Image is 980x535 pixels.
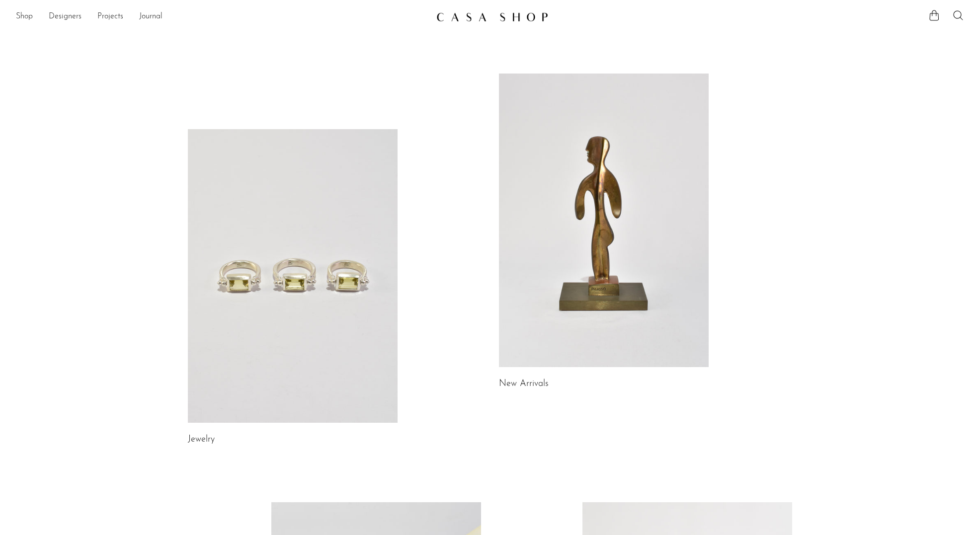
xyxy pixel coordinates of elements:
a: Projects [97,10,123,23]
a: New Arrivals [499,380,549,388]
a: Designers [49,10,82,23]
a: Journal [139,10,163,23]
a: Shop [16,10,33,23]
ul: NEW HEADER MENU [16,8,428,25]
nav: Desktop navigation [16,8,428,25]
a: Jewelry [188,435,215,444]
